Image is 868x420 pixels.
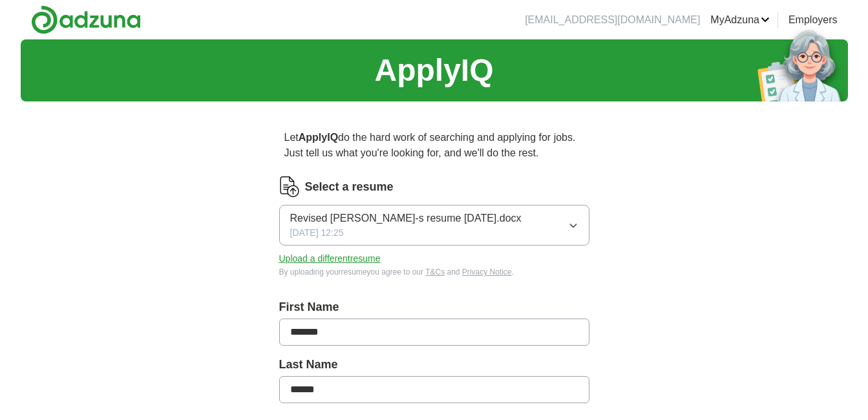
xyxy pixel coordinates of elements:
[31,5,141,34] img: Adzuna logo
[279,252,381,266] button: Upload a differentresume
[305,178,394,196] label: Select a resume
[525,12,700,28] li: [EMAIL_ADDRESS][DOMAIN_NAME]
[462,268,512,277] a: Privacy Notice
[279,266,589,278] div: By uploading your resume you agree to our and .
[299,132,338,143] strong: ApplyIQ
[789,12,838,28] a: Employers
[290,226,344,240] span: [DATE] 12:25
[279,176,300,197] img: CV Icon
[290,211,522,226] span: Revised [PERSON_NAME]-s resume [DATE].docx
[279,356,589,373] label: Last Name
[374,47,493,94] h1: ApplyIQ
[710,12,770,28] a: MyAdzuna
[425,268,445,277] a: T&Cs
[279,299,589,316] label: First Name
[279,205,589,246] button: Revised [PERSON_NAME]-s resume [DATE].docx[DATE] 12:25
[279,125,589,166] p: Let do the hard work of searching and applying for jobs. Just tell us what you're looking for, an...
